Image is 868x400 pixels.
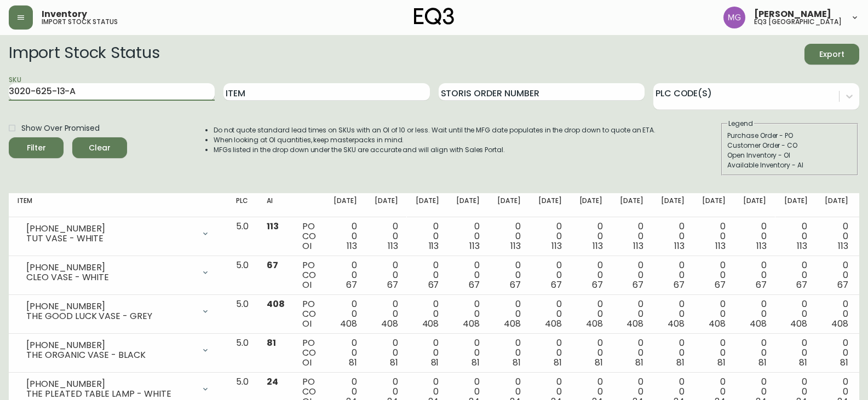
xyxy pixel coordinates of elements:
span: 81 [799,356,807,369]
span: 408 [668,317,685,330]
th: [DATE] [488,193,530,217]
span: 408 [422,317,439,330]
div: 0 0 [538,222,562,251]
div: 0 0 [416,222,439,251]
span: Export [813,48,850,61]
span: 113 [756,240,767,252]
div: 0 0 [620,222,643,251]
span: 67 [633,279,643,291]
div: 0 0 [497,299,521,329]
div: [PHONE_NUMBER] [26,379,194,389]
div: TUT VASE - WHITE [26,234,194,244]
span: 67 [715,279,726,291]
div: [PHONE_NUMBER]THE ORGANIC VASE - BLACK [18,338,219,362]
span: Clear [81,141,118,155]
div: 0 0 [743,299,767,329]
span: 408 [545,317,562,330]
div: 0 0 [661,338,685,368]
button: Export [804,44,859,65]
div: 0 0 [579,222,603,251]
h5: import stock status [42,19,118,25]
div: 0 0 [456,338,480,368]
span: 67 [796,279,807,291]
div: 0 0 [456,222,480,251]
div: [PHONE_NUMBER] [26,340,194,350]
button: Filter [9,137,64,158]
div: 0 0 [456,299,480,329]
span: 81 [431,356,439,369]
div: 0 0 [620,299,643,329]
div: 0 0 [375,260,398,290]
div: CLEO VASE - WHITE [26,273,194,282]
span: 67 [387,279,398,291]
th: [DATE] [447,193,488,217]
div: 0 0 [497,222,521,251]
button: Clear [72,137,127,158]
span: Inventory [42,10,87,19]
div: 0 0 [784,338,808,368]
span: [PERSON_NAME] [754,10,831,19]
span: 81 [472,356,480,369]
span: 113 [797,240,807,252]
span: 408 [381,317,398,330]
div: 0 0 [334,338,357,368]
th: [DATE] [816,193,857,217]
div: 0 0 [497,338,521,368]
th: [DATE] [611,193,652,217]
div: 0 0 [743,222,767,251]
li: Do not quote standard lead times on SKUs with an OI of 10 or less. Wait until the MFG date popula... [214,125,656,135]
div: PO CO [302,338,316,368]
span: 67 [551,279,562,291]
li: When looking at OI quantities, keep masterpacks in mind. [214,135,656,145]
div: 0 0 [416,338,439,368]
span: OI [302,240,312,252]
div: THE PLEATED TABLE LAMP - WHITE [26,389,194,399]
td: 5.0 [227,217,258,256]
div: [PHONE_NUMBER] [26,263,194,273]
div: PO CO [302,222,316,251]
span: 81 [390,356,398,369]
span: OI [302,356,312,369]
div: [PHONE_NUMBER] [26,224,194,234]
div: 0 0 [702,338,726,368]
span: 113 [715,240,726,252]
span: 113 [267,220,279,233]
th: [DATE] [325,193,366,217]
div: 0 0 [334,260,357,290]
span: 67 [592,279,603,291]
div: 0 0 [620,260,643,290]
th: [DATE] [775,193,817,217]
img: de8837be2a95cd31bb7c9ae23fe16153 [723,7,745,28]
span: 67 [674,279,685,291]
img: logo [414,8,455,25]
span: 67 [469,279,480,291]
span: 408 [750,317,767,330]
div: 0 0 [825,299,848,329]
span: 408 [709,317,726,330]
div: 0 0 [702,260,726,290]
div: 0 0 [661,260,685,290]
div: THE ORGANIC VASE - BLACK [26,350,194,360]
div: 0 0 [375,338,398,368]
legend: Legend [727,119,754,129]
th: [DATE] [693,193,734,217]
td: 5.0 [227,334,258,373]
div: Purchase Order - PO [727,131,852,141]
div: 0 0 [784,299,808,329]
div: Open Inventory - OI [727,150,852,160]
div: 0 0 [825,222,848,251]
th: [DATE] [571,193,612,217]
span: 408 [626,317,643,330]
span: 67 [756,279,767,291]
div: Available Inventory - AI [727,160,852,170]
span: 113 [429,240,439,252]
th: [DATE] [530,193,571,217]
div: 0 0 [538,299,562,329]
span: 67 [510,279,521,291]
div: 0 0 [702,299,726,329]
div: 0 0 [784,260,808,290]
span: 81 [717,356,726,369]
span: 67 [837,279,848,291]
span: 113 [388,240,398,252]
span: 81 [595,356,603,369]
